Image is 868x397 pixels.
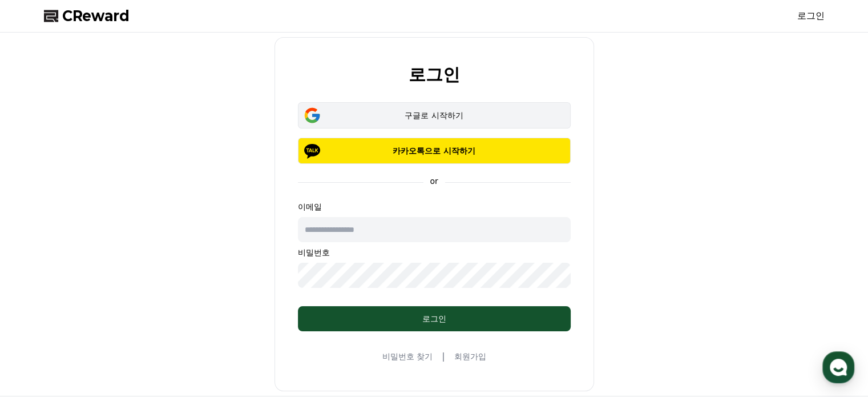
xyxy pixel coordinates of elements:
a: CReward [44,7,130,25]
p: 비밀번호 [298,247,571,258]
div: 구글로 시작하기 [314,110,554,121]
a: 홈 [3,302,75,331]
p: 카카오톡으로 시작하기 [314,145,554,157]
button: 구글로 시작하기 [298,102,571,129]
a: 로그인 [797,9,825,23]
a: 비밀번호 찾기 [382,351,433,362]
h2: 로그인 [409,65,460,84]
span: 설정 [176,319,190,328]
a: 회원가입 [454,351,486,362]
span: CReward [62,7,130,25]
span: 홈 [36,319,43,328]
button: 로그인 [298,306,571,331]
span: 대화 [104,320,118,329]
span: | [442,350,445,363]
a: 대화 [75,302,147,331]
p: or [423,175,445,187]
button: 카카오톡으로 시작하기 [298,138,571,164]
a: 설정 [147,302,219,331]
p: 이메일 [298,201,571,212]
div: 로그인 [321,313,548,324]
